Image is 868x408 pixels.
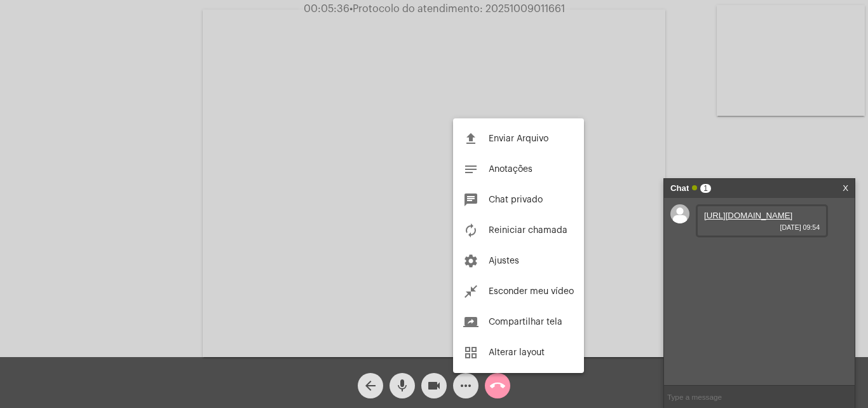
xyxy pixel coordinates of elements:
span: Anotações [489,165,532,174]
mat-icon: notes [463,162,478,177]
span: Enviar Arquivo [489,134,548,143]
mat-icon: file_upload [463,131,478,146]
mat-icon: grid_view [463,345,478,360]
span: Compartilhar tela [489,318,562,327]
mat-icon: close_fullscreen [463,284,478,299]
span: Chat privado [489,195,543,204]
mat-icon: autorenew [463,223,478,238]
span: Alterar layout [489,348,545,357]
span: Ajustes [489,257,519,265]
span: Reiniciar chamada [489,226,567,235]
mat-icon: settings [463,253,478,269]
span: Esconder meu vídeo [489,287,574,296]
mat-icon: chat [463,192,478,208]
mat-icon: screen_share [463,314,478,330]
